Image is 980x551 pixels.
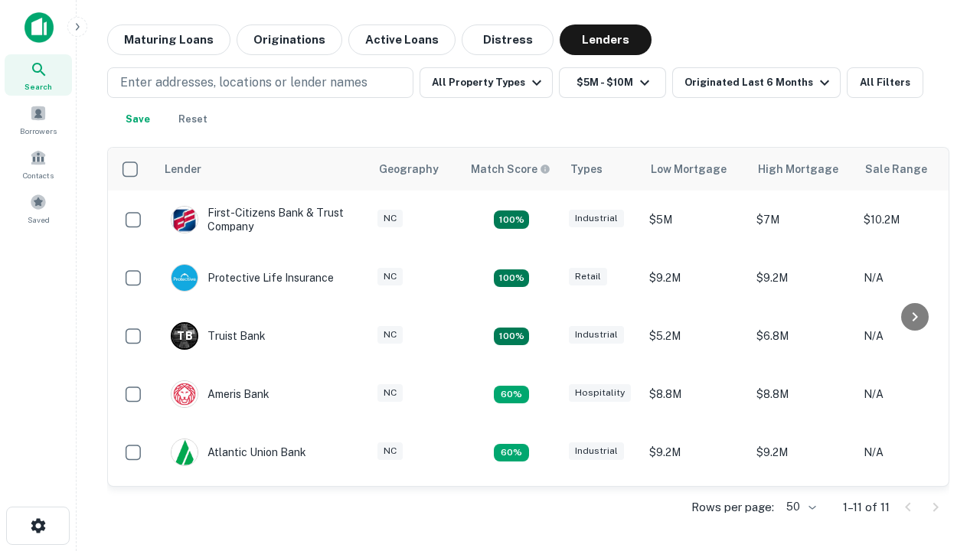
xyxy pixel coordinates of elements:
div: Truist Bank [171,322,266,350]
img: picture [171,439,198,465]
div: NC [377,384,403,402]
div: Lender [165,160,201,178]
td: $8.8M [642,365,749,423]
div: Protective Life Insurance [171,264,334,292]
td: $6.3M [642,481,749,540]
img: picture [171,381,198,407]
div: Sale Range [865,160,927,178]
div: Originated Last 6 Months [684,73,834,92]
iframe: Chat Widget [903,380,980,453]
td: $7M [749,191,856,249]
div: Matching Properties: 1, hasApolloMatch: undefined [494,444,529,462]
div: Atlantic Union Bank [171,439,306,466]
td: $5.2M [642,307,749,365]
p: 1–11 of 11 [843,498,890,517]
a: Borrowers [5,99,72,140]
div: Hospitality [569,384,631,402]
div: Ameris Bank [171,380,269,408]
button: Maturing Loans [107,24,230,55]
button: All Filters [847,67,923,98]
button: Originated Last 6 Months [672,67,841,98]
button: Enter addresses, locations or lender names [107,67,413,98]
td: $6.8M [749,307,856,365]
div: NC [377,326,403,344]
button: Reset [168,104,217,135]
div: Geography [379,160,439,178]
th: Types [561,148,642,191]
div: Low Mortgage [651,160,727,178]
div: Retail [569,268,607,285]
button: Active Loans [348,24,456,55]
td: $9.2M [749,249,856,307]
p: T B [177,328,192,344]
button: Originations [237,24,342,55]
td: $8.8M [749,365,856,423]
div: Industrial [569,326,624,344]
button: $5M - $10M [559,67,666,98]
td: $6.3M [749,481,856,540]
img: capitalize-icon.png [24,12,54,43]
td: $9.2M [642,423,749,481]
a: Contacts [5,143,72,184]
div: NC [377,210,403,227]
span: Saved [28,214,50,226]
td: $9.2M [642,249,749,307]
th: Geography [370,148,462,191]
img: picture [171,265,198,291]
div: Matching Properties: 2, hasApolloMatch: undefined [494,269,529,288]
div: Types [570,160,603,178]
th: High Mortgage [749,148,856,191]
div: Capitalize uses an advanced AI algorithm to match your search with the best lender. The match sco... [471,161,550,178]
th: Low Mortgage [642,148,749,191]
td: $9.2M [749,423,856,481]
img: picture [171,207,198,233]
div: Matching Properties: 2, hasApolloMatch: undefined [494,210,529,229]
div: Industrial [569,210,624,227]
a: Search [5,54,72,96]
h6: Match Score [471,161,547,178]
div: Matching Properties: 1, hasApolloMatch: undefined [494,386,529,404]
div: First-citizens Bank & Trust Company [171,206,354,233]
th: Capitalize uses an advanced AI algorithm to match your search with the best lender. The match sco... [462,148,561,191]
button: All Property Types [420,67,553,98]
button: Distress [462,24,554,55]
th: Lender [155,148,370,191]
span: Contacts [23,169,54,181]
span: Borrowers [20,125,57,137]
div: High Mortgage [758,160,838,178]
div: Industrial [569,442,624,460]
div: NC [377,268,403,285]
a: Saved [5,187,72,229]
div: Matching Properties: 3, hasApolloMatch: undefined [494,328,529,346]
p: Rows per page: [691,498,774,517]
div: 50 [780,496,818,518]
div: NC [377,442,403,460]
button: Lenders [560,24,652,55]
td: $5M [642,191,749,249]
button: Save your search to get updates of matches that match your search criteria. [113,104,162,135]
span: Search [24,80,52,93]
p: Enter addresses, locations or lender names [120,73,367,92]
